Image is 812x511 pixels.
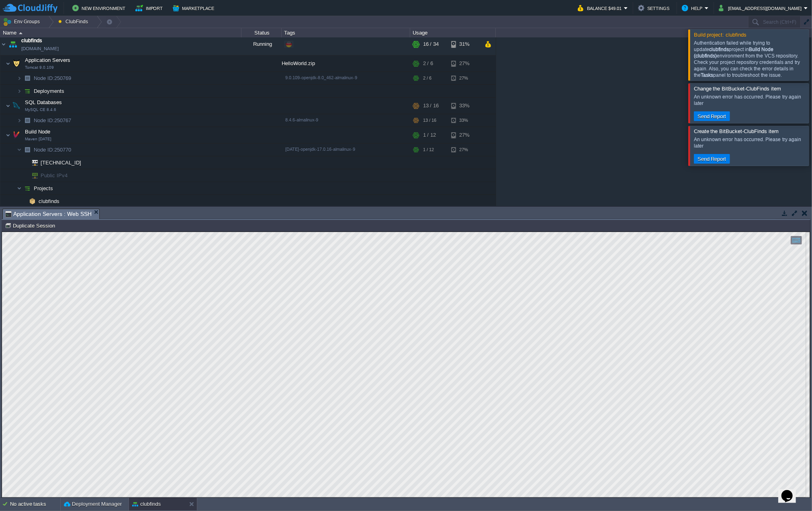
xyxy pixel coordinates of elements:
img: AMDAwAAAACH5BAEAAAAALAAAAAABAAEAAAICRAEAOw== [11,55,22,72]
a: clubfinds [21,37,42,45]
img: AMDAwAAAACH5BAEAAAAALAAAAAABAAEAAAICRAEAOw== [22,182,33,195]
a: Deployments [33,88,65,94]
img: AMDAwAAAACH5BAEAAAAALAAAAAABAAEAAAICRAEAOw== [6,55,10,72]
img: AMDAwAAAACH5BAEAAAAALAAAAAABAAEAAAICRAEAOw== [22,195,27,207]
img: AMDAwAAAACH5BAEAAAAALAAAAAABAAEAAAICRAEAOw== [17,144,22,156]
img: AMDAwAAAACH5BAEAAAAALAAAAAABAAEAAAICRAEAOw== [27,169,38,182]
img: AMDAwAAAACH5BAEAAAAALAAAAAABAAEAAAICRAEAOw== [22,156,27,169]
img: AMDAwAAAACH5BAEAAAAALAAAAAABAAEAAAICRAEAOw== [17,182,22,195]
span: [TECHNICAL_ID] [40,156,82,169]
img: AMDAwAAAACH5BAEAAAAALAAAAAABAAEAAAICRAEAOw== [0,33,7,55]
span: Node ID: [34,75,54,81]
button: Import [135,3,166,13]
div: HelloWorld.zip [282,55,410,72]
img: AMDAwAAAACH5BAEAAAAALAAAAAABAAEAAAICRAEAOw== [7,33,18,55]
span: Maven [DATE] [25,137,51,142]
span: Change the BitBucket-ClubFinds item [694,86,781,92]
img: AMDAwAAAACH5BAEAAAAALAAAAAABAAEAAAICRAEAOw== [27,156,38,169]
div: 1 / 12 [423,144,434,156]
div: Tags [282,28,410,37]
iframe: chat widget [778,479,804,503]
img: AMDAwAAAACH5BAEAAAAALAAAAAABAAEAAAICRAEAOw== [11,98,22,114]
button: Env Groups [3,16,43,27]
div: 16 / 34 [423,33,439,55]
img: AMDAwAAAACH5BAEAAAAALAAAAAABAAEAAAICRAEAOw== [19,32,22,34]
span: 9.0.109-openjdk-8.0_462-almalinux-9 [285,75,357,80]
div: 31% [451,33,477,55]
a: [TECHNICAL_ID] [40,160,82,166]
span: Build project: clubfinds [694,32,747,38]
span: 8.4.6-almalinux-9 [285,117,318,122]
div: 1 / 12 [423,127,436,143]
button: [EMAIL_ADDRESS][DOMAIN_NAME] [719,3,804,13]
div: 27% [451,144,477,156]
img: AMDAwAAAACH5BAEAAAAALAAAAAABAAEAAAICRAEAOw== [22,72,33,84]
span: 250769 [33,75,72,82]
span: Create the BitBucket-ClubFinds item [694,128,779,134]
div: 13 / 16 [423,98,439,114]
img: AMDAwAAAACH5BAEAAAAALAAAAAABAAEAAAICRAEAOw== [22,169,27,182]
b: Tasks [701,72,713,78]
img: AMDAwAAAACH5BAEAAAAALAAAAAABAAEAAAICRAEAOw== [22,114,33,127]
img: AMDAwAAAACH5BAEAAAAALAAAAAABAAEAAAICRAEAOw== [22,85,33,97]
div: No active tasks [10,498,60,511]
span: Application Servers [24,57,72,64]
button: clubfinds [132,500,161,508]
span: MySQL CE 8.4.6 [25,107,56,112]
a: SQL DatabasesMySQL CE 8.4.6 [24,99,63,105]
button: Settings [638,3,672,13]
div: Authentication failed while trying to update project in environment from the VCS repository. Chec... [694,40,807,78]
span: Tomcat 9.0.109 [25,65,54,70]
img: AMDAwAAAACH5BAEAAAAALAAAAAABAAEAAAICRAEAOw== [17,85,22,97]
img: AMDAwAAAACH5BAEAAAAALAAAAAABAAEAAAICRAEAOw== [27,195,38,207]
a: clubfinds [38,198,61,205]
a: Build NodeMaven [DATE] [24,129,51,135]
a: Node ID:250769 [33,75,72,82]
img: AMDAwAAAACH5BAEAAAAALAAAAAABAAEAAAICRAEAOw== [6,127,10,143]
div: 2 / 6 [423,72,432,84]
span: Public IPv4 [40,169,69,182]
div: 33% [451,114,477,127]
span: Build Node [24,128,51,135]
div: 27% [451,72,477,84]
div: 27% [451,127,477,143]
a: Projects [33,185,54,192]
button: Marketplace [173,3,217,13]
a: Node ID:250767 [33,117,72,124]
button: Send Report [695,113,729,120]
button: ClubFinds [58,16,91,27]
div: Usage [411,28,495,37]
span: SQL Databases [24,99,63,106]
img: AMDAwAAAACH5BAEAAAAALAAAAAABAAEAAAICRAEAOw== [17,72,22,84]
button: Balance $49.01 [578,3,624,13]
div: 27% [451,55,477,72]
img: AMDAwAAAACH5BAEAAAAALAAAAAABAAEAAAICRAEAOw== [17,114,22,127]
span: 250767 [33,117,72,124]
img: CloudJiffy [3,3,57,13]
div: 13 / 16 [423,114,436,127]
button: Duplicate Session [5,222,57,229]
div: Running [241,33,282,55]
button: Help [682,3,705,13]
div: Name [1,28,241,37]
img: AMDAwAAAACH5BAEAAAAALAAAAAABAAEAAAICRAEAOw== [11,127,22,143]
span: 250770 [33,146,72,153]
a: Public IPv4 [40,172,69,179]
a: Node ID:250770 [33,146,72,153]
a: Application ServersTomcat 9.0.109 [24,57,72,63]
div: An unknown error has occurred. Please try again later [694,94,807,107]
button: Deployment Manager [64,500,122,508]
div: 2 / 6 [423,55,433,72]
div: Status [242,28,281,37]
span: [DATE]-openjdk-17.0.16-almalinux-9 [285,147,355,152]
div: An unknown error has occurred. Please try again later [694,136,807,149]
b: clubfinds [709,47,729,52]
img: AMDAwAAAACH5BAEAAAAALAAAAAABAAEAAAICRAEAOw== [6,98,10,114]
button: Send Report [695,155,729,162]
button: New Environment [72,3,128,13]
span: Application Servers : Web SSH [5,209,92,219]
